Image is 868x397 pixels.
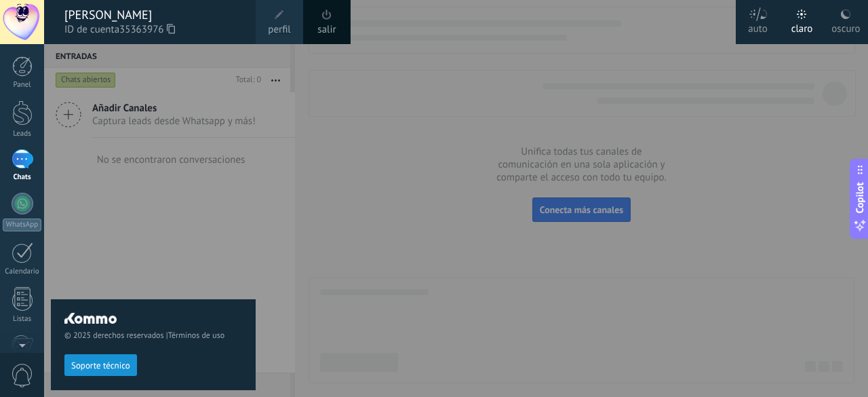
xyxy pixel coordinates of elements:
span: Soporte técnico [71,361,130,371]
div: auto [748,9,768,44]
a: Términos de uso [168,330,224,341]
span: ID de cuenta [64,22,242,37]
a: Soporte técnico [64,360,137,370]
span: © 2025 derechos reservados | [64,330,242,341]
div: Chats [3,173,42,182]
span: perfil [268,22,290,37]
div: Listas [3,315,42,324]
div: [PERSON_NAME] [64,7,242,22]
div: WhatsApp [3,219,41,231]
span: 35363976 [119,22,175,37]
a: salir [317,22,336,37]
div: Leads [3,130,42,138]
div: Panel [3,81,42,90]
span: Copilot [853,182,867,213]
div: Calendario [3,267,42,276]
button: Soporte técnico [64,354,137,376]
div: claro [791,9,813,44]
div: oscuro [831,9,860,44]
